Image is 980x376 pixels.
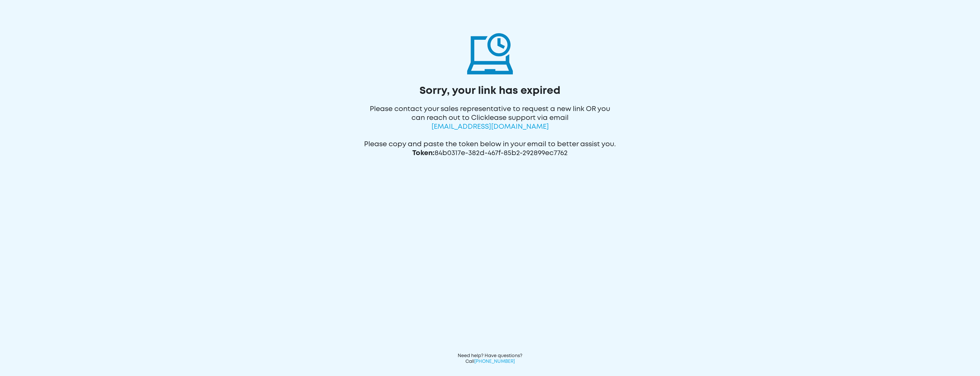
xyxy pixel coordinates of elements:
[474,359,515,364] span: [PHONE_NUMBER]
[467,29,513,74] img: invalid-token-icon.svg
[364,98,616,133] div: Please contact your sales representative to request a new link OR you can reach out to Clicklease...
[412,150,435,156] span: Token:
[431,124,549,130] span: [EMAIL_ADDRESS][DOMAIN_NAME]
[364,133,616,159] div: Please copy and paste the token below in your email to better assist you. 84b0317e-382d-467f-85b2...
[456,353,524,365] div: Need help? Have questions? Call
